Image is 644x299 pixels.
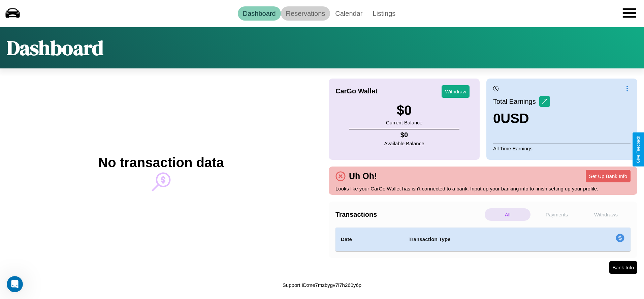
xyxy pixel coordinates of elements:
h4: $ 0 [384,131,424,139]
iframe: Intercom live chat [7,276,23,292]
p: Payments [534,208,580,221]
p: Withdraws [583,208,629,221]
a: Dashboard [238,6,281,21]
p: Available Balance [384,139,424,148]
a: Listings [367,6,400,21]
p: All [485,208,530,221]
h4: Transaction Type [409,235,561,243]
a: Calendar [330,6,367,21]
h3: $ 0 [386,103,422,118]
button: Bank Info [609,261,637,274]
table: simple table [335,228,631,251]
p: Support ID: me7mzbygv7i7h260y6p [283,280,361,290]
button: Set Up Bank Info [586,170,631,182]
h4: CarGo Wallet [335,87,378,95]
h1: Dashboard [7,34,103,62]
h3: 0 USD [493,111,550,126]
h4: Uh Oh! [346,171,380,181]
p: All Time Earnings [493,144,631,153]
p: Current Balance [386,118,422,127]
h2: No transaction data [98,155,224,170]
p: Looks like your CarGo Wallet has isn't connected to a bank. Input up your banking info to finish ... [335,184,631,193]
h4: Date [341,235,398,243]
button: Withdraw [442,85,470,98]
h4: Transactions [335,211,483,218]
a: Reservations [281,6,330,21]
p: Total Earnings [493,95,539,108]
div: Give Feedback [636,136,641,163]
